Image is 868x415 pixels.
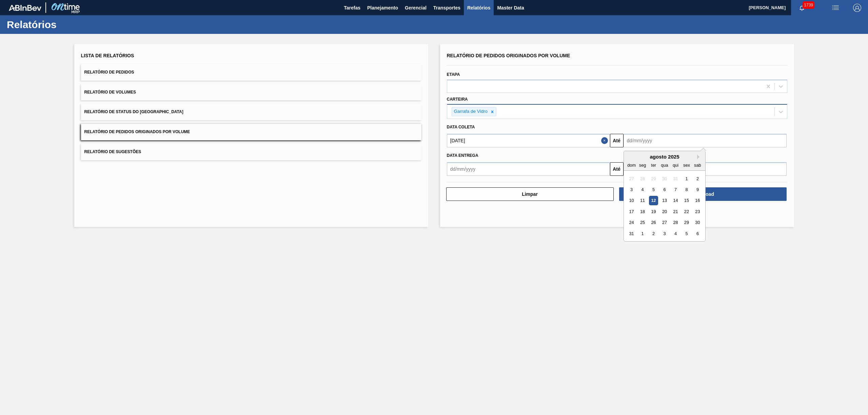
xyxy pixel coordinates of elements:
div: Not available domingo, 27 de julho de 2025 [627,174,636,183]
label: Carteira [447,97,468,102]
div: Choose segunda-feira, 18 de agosto de 2025 [638,207,647,216]
button: Relatório de Pedidos [81,64,421,81]
div: Choose terça-feira, 26 de agosto de 2025 [649,218,658,227]
button: Relatório de Sugestões [81,144,421,160]
button: Relatório de Pedidos Originados por Volume [81,124,421,140]
span: Master Data [497,4,524,12]
button: Close [601,134,610,147]
button: Notificações [791,3,813,13]
div: Choose domingo, 3 de agosto de 2025 [627,185,636,194]
div: Choose quinta-feira, 4 de setembro de 2025 [671,229,680,238]
div: Choose quinta-feira, 21 de agosto de 2025 [671,207,680,216]
div: Not available quinta-feira, 31 de julho de 2025 [671,174,680,183]
span: Lista de Relatórios [81,53,134,58]
div: qua [660,161,669,170]
span: Data coleta [447,125,475,129]
div: Choose quarta-feira, 13 de agosto de 2025 [660,196,669,205]
div: Choose domingo, 31 de agosto de 2025 [627,229,636,238]
div: Choose quarta-feira, 3 de setembro de 2025 [660,229,669,238]
input: dd/mm/yyyy [624,134,787,147]
div: sex [682,161,691,170]
span: Transportes [433,4,460,12]
span: Gerencial [405,4,427,12]
span: Relatório de Pedidos Originados por Volume [84,129,190,134]
div: Choose terça-feira, 12 de agosto de 2025 [649,196,658,205]
span: Relatório de Sugestões [84,149,141,154]
div: Choose sábado, 16 de agosto de 2025 [693,196,702,205]
button: Relatório de Status do [GEOGRAPHIC_DATA] [81,104,421,120]
div: Choose sexta-feira, 8 de agosto de 2025 [682,185,691,194]
label: Etapa [447,72,460,77]
div: qui [671,161,680,170]
div: Choose sexta-feira, 29 de agosto de 2025 [682,218,691,227]
div: Choose quarta-feira, 27 de agosto de 2025 [660,218,669,227]
div: Choose quarta-feira, 6 de agosto de 2025 [660,185,669,194]
div: Choose quinta-feira, 28 de agosto de 2025 [671,218,680,227]
div: Choose segunda-feira, 11 de agosto de 2025 [638,196,647,205]
button: Relatório de Volumes [81,84,421,101]
span: Relatório de Volumes [84,90,136,95]
div: month 2025-08 [626,173,703,239]
div: Not available segunda-feira, 28 de julho de 2025 [638,174,647,183]
button: Até [610,134,624,147]
div: Choose terça-feira, 2 de setembro de 2025 [649,229,658,238]
input: dd/mm/yyyy [447,134,610,147]
div: Choose sexta-feira, 22 de agosto de 2025 [682,207,691,216]
div: Choose sexta-feira, 1 de agosto de 2025 [682,174,691,183]
button: Next Month [697,154,702,159]
div: Choose segunda-feira, 25 de agosto de 2025 [638,218,647,227]
img: TNhmsLtSVTkK8tSr43FrP2fwEKptu5GPRR3wAAAABJRU5ErkJggg== [9,5,41,11]
span: Relatório de Pedidos Originados por Volume [447,53,570,58]
div: Not available quarta-feira, 30 de julho de 2025 [660,174,669,183]
div: Choose sexta-feira, 5 de setembro de 2025 [682,229,691,238]
div: Garrafa de Vidro [452,107,489,116]
div: ter [649,161,658,170]
div: Choose sexta-feira, 15 de agosto de 2025 [682,196,691,205]
div: Choose sábado, 6 de setembro de 2025 [693,229,702,238]
div: Choose terça-feira, 19 de agosto de 2025 [649,207,658,216]
img: Logout [853,4,861,12]
span: Data entrega [447,153,478,158]
h1: Relatórios [7,21,127,28]
div: Choose sábado, 30 de agosto de 2025 [693,218,702,227]
div: Choose segunda-feira, 1 de setembro de 2025 [638,229,647,238]
span: Tarefas [344,4,360,12]
div: dom [627,161,636,170]
div: Choose sábado, 2 de agosto de 2025 [693,174,702,183]
div: Choose domingo, 24 de agosto de 2025 [627,218,636,227]
div: Choose sábado, 9 de agosto de 2025 [693,185,702,194]
span: Relatório de Status do [GEOGRAPHIC_DATA] [84,109,183,114]
div: Choose segunda-feira, 4 de agosto de 2025 [638,185,647,194]
button: Limpar [446,187,614,201]
button: Até [610,162,624,176]
div: Choose terça-feira, 5 de agosto de 2025 [649,185,658,194]
div: Choose sábado, 23 de agosto de 2025 [693,207,702,216]
span: 1739 [803,1,814,9]
div: Choose quinta-feira, 7 de agosto de 2025 [671,185,680,194]
div: sab [693,161,702,170]
div: Choose domingo, 10 de agosto de 2025 [627,196,636,205]
div: Not available terça-feira, 29 de julho de 2025 [649,174,658,183]
span: Relatórios [467,4,490,12]
input: dd/mm/yyyy [447,162,610,176]
span: Planejamento [367,4,398,12]
button: Download [619,187,787,201]
div: agosto 2025 [624,154,705,160]
div: Choose domingo, 17 de agosto de 2025 [627,207,636,216]
div: seg [638,161,647,170]
span: Relatório de Pedidos [84,70,134,75]
div: Choose quarta-feira, 20 de agosto de 2025 [660,207,669,216]
img: userActions [831,4,840,12]
div: Choose quinta-feira, 14 de agosto de 2025 [671,196,680,205]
